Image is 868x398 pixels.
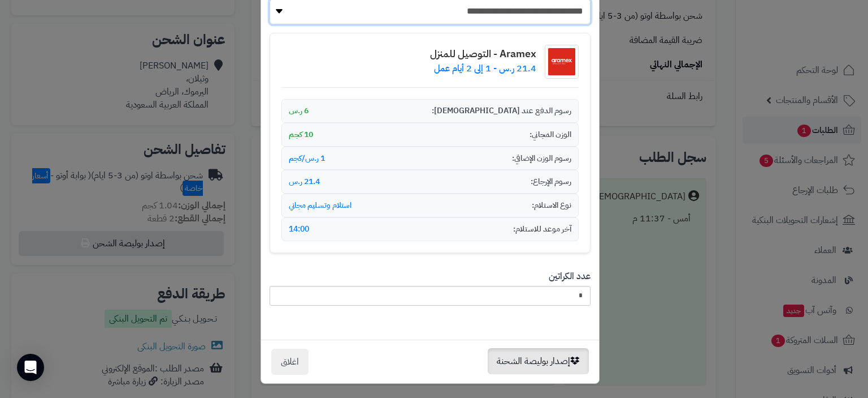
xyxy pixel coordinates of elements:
span: نوع الاستلام: [532,200,571,211]
span: رسوم الإرجاع: [531,176,571,187]
span: آخر موعد للاستلام: [513,224,571,235]
span: 21.4 ر.س [289,176,320,187]
p: 21.4 ر.س - 1 إلى 2 أيام عمل [430,62,536,75]
div: Open Intercom Messenger [17,354,44,381]
span: رسوم الوزن الإضافي: [512,153,571,164]
span: 14:00 [289,224,309,235]
img: شعار شركة الشحن [545,45,579,79]
button: اغلاق [271,349,309,375]
span: الوزن المجاني: [530,129,571,140]
span: 10 كجم [289,129,313,140]
span: رسوم الدفع عند [DEMOGRAPHIC_DATA]: [432,105,571,117]
label: عدد الكراتين [549,270,591,283]
span: 1 ر.س/كجم [289,153,325,164]
span: استلام وتسليم مجاني [289,200,351,211]
span: 6 ر.س [289,105,309,117]
h4: Aramex - التوصيل للمنزل [430,48,536,59]
button: إصدار بوليصة الشحنة [488,348,589,374]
